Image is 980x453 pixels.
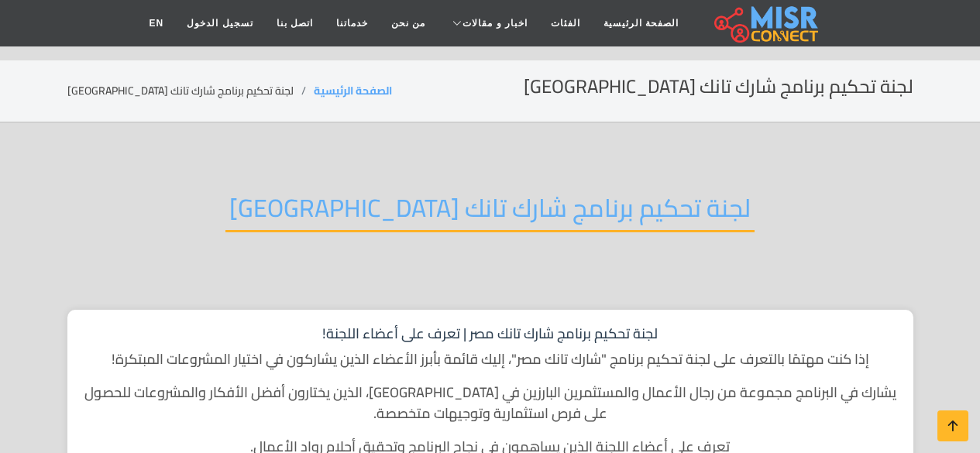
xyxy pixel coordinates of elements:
[524,76,913,98] h2: لجنة تحكيم برنامج شارك تانك [GEOGRAPHIC_DATA]
[539,9,592,38] a: الفئات
[83,382,898,424] p: يشارك في البرنامج مجموعة من رجال الأعمال والمستثمرين البارزين في [GEOGRAPHIC_DATA]، الذين يختارون...
[175,9,264,38] a: تسجيل الدخول
[437,9,539,38] a: اخبار و مقالات
[314,81,392,101] a: الصفحة الرئيسية
[592,9,690,38] a: الصفحة الرئيسية
[462,16,528,30] span: اخبار و مقالات
[67,83,314,99] li: لجنة تحكيم برنامج شارك تانك [GEOGRAPHIC_DATA]
[83,348,898,369] p: إذا كنت مهتمًا بالتعرف على لجنة تحكيم برنامج "شارك تانك مصر"، إليك قائمة بأبرز الأعضاء الذين يشار...
[83,325,898,342] h1: لجنة تحكيم برنامج شارك تانك مصر | تعرف على أعضاء اللجنة!
[138,9,176,38] a: EN
[380,9,437,38] a: من نحن
[265,9,325,38] a: اتصل بنا
[325,9,380,38] a: خدماتنا
[225,193,755,232] h2: لجنة تحكيم برنامج شارك تانك [GEOGRAPHIC_DATA]
[714,4,818,43] img: main.misr_connect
